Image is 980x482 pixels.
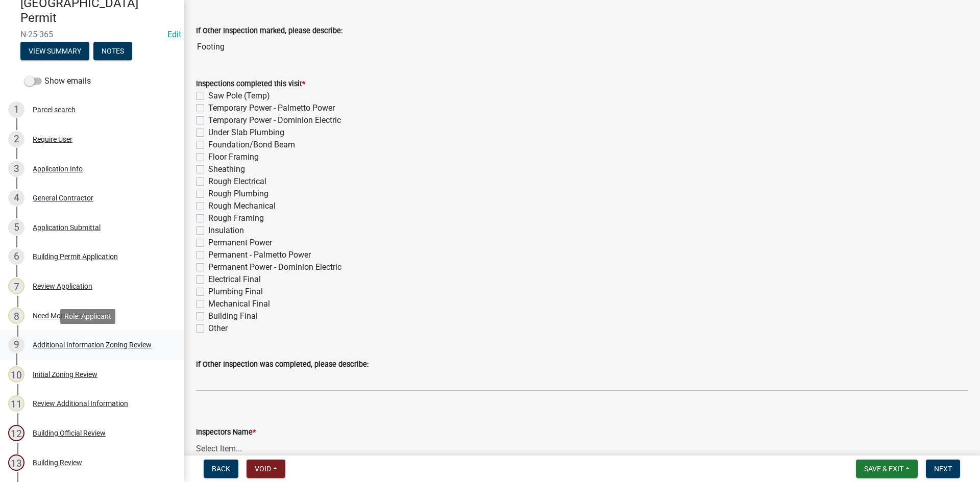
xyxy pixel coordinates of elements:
div: Initial Zoning Review [33,371,97,378]
label: Rough Electrical [208,175,266,188]
label: Mechanical Final [208,298,270,310]
div: Role: Applicant [60,309,115,324]
div: Parcel search [33,106,76,113]
button: Void [247,460,285,478]
label: Insulation [208,224,244,237]
wm-modal-confirm: Summary [20,47,89,56]
div: 6 [8,248,24,265]
label: Rough Plumbing [208,188,268,200]
label: Plumbing Final [208,286,263,298]
label: If Other Inspection marked, please describe: [196,28,342,35]
label: Temporary Power - Palmetto Power [208,102,335,114]
label: Under Slab Plumbing [208,126,284,139]
label: Permanent Power - Dominion Electric [208,261,341,273]
div: Building Review [33,459,82,466]
span: Save & Exit [864,465,903,473]
div: 3 [8,161,24,177]
label: Building Final [208,310,258,322]
button: Notes [93,42,132,60]
div: Building Official Review [33,429,106,437]
div: 1 [8,102,24,118]
label: Foundation/Bond Beam [208,139,295,151]
div: 8 [8,308,24,324]
label: Floor Framing [208,151,259,163]
span: N-25-365 [20,30,163,39]
wm-modal-confirm: Notes [93,47,132,56]
label: Inspections completed this visit [196,81,305,88]
label: Sheathing [208,163,245,175]
span: Back [212,465,230,473]
div: Review Application [33,283,92,290]
div: General Contractor [33,194,93,201]
div: 13 [8,454,24,471]
label: Temporary Power - Dominion Electric [208,114,341,126]
label: Electrical Final [208,273,261,286]
label: Other [208,322,228,335]
div: Additional Information Zoning Review [33,341,152,348]
div: 10 [8,366,24,383]
div: Building Permit Application [33,253,118,260]
wm-modal-confirm: Edit Application Number [167,30,181,39]
div: Application Info [33,165,83,172]
button: Save & Exit [856,460,918,478]
button: View Summary [20,42,89,60]
div: 9 [8,337,24,353]
div: Review Additional Information [33,400,128,407]
button: Next [926,460,960,478]
label: Saw Pole (Temp) [208,90,270,102]
div: 5 [8,219,24,236]
div: 2 [8,131,24,147]
label: Show emails [24,75,91,87]
div: Application Submittal [33,224,101,231]
button: Back [204,460,238,478]
div: Need More Information? [33,312,110,319]
div: 7 [8,278,24,294]
div: 11 [8,395,24,412]
div: Require User [33,136,72,143]
label: Rough Framing [208,212,264,224]
label: Inspectors Name [196,429,256,436]
div: 4 [8,190,24,206]
div: 12 [8,425,24,441]
label: Permanent - Palmetto Power [208,249,311,261]
label: Rough Mechanical [208,200,276,212]
label: If Other Inspection was completed, please describe: [196,361,369,368]
label: Permanent Power [208,237,272,249]
span: Void [255,465,271,473]
a: Edit [167,30,181,39]
span: Next [934,465,952,473]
